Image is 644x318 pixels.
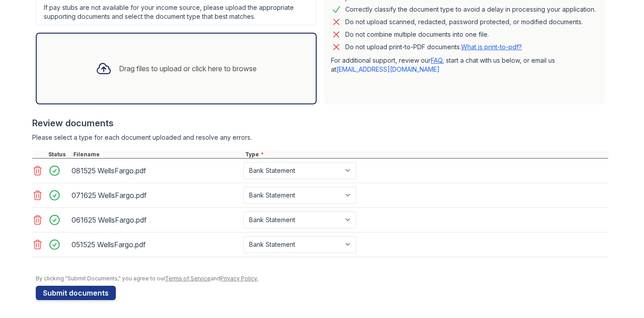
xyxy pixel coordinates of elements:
div: 081525 WellsFargo.pdf [72,163,240,178]
p: Do not upload print-to-PDF documents. [345,43,522,52]
a: FAQ [431,56,442,64]
button: Submit documents [36,286,116,300]
div: Review documents [32,117,608,129]
div: By clicking "Submit Documents," you agree to our and [36,275,608,282]
a: [EMAIL_ADDRESS][DOMAIN_NAME] [336,65,440,73]
div: Do not combine multiple documents into one file. [345,29,489,40]
div: 071625 WellsFargo.pdf [72,188,240,202]
a: What is print-to-pdf? [461,43,522,51]
p: For additional support, review our , start a chat with us below, or email us at [331,56,597,74]
div: 061625 WellsFargo.pdf [72,213,240,227]
a: Terms of Service [165,275,211,282]
div: 051525 WellsFargo.pdf [72,237,240,252]
div: Type [243,151,608,158]
div: Do not upload scanned, redacted, password protected, or modified documents. [345,17,583,27]
div: Please select a type for each document uploaded and resolve any errors. [32,133,608,142]
div: Status [47,151,72,158]
a: Privacy Policy. [220,275,258,282]
div: Correctly classify the document type to avoid a delay in processing your application. [345,4,596,15]
div: Drag files to upload or click here to browse [119,63,257,74]
div: Filename [72,151,243,158]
